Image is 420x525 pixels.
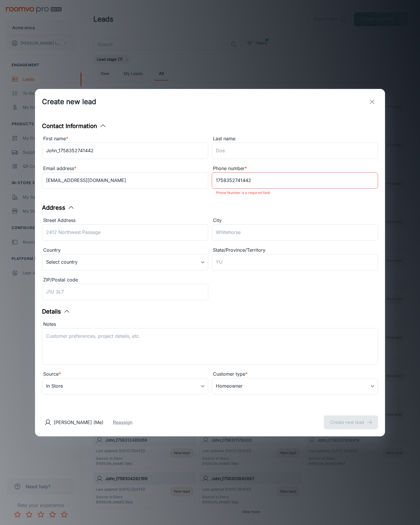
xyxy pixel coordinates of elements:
input: myname@example.com [42,172,208,189]
div: Notes [42,321,378,328]
input: John [42,143,208,159]
input: 2412 Northwest Passage [42,224,208,241]
div: Customer type [212,370,378,378]
button: Contact Information [42,122,106,130]
div: ZIP/Postal code [42,276,208,284]
div: City [212,217,378,224]
p: Phone Number is a required field [216,189,374,196]
input: Whitehorse [212,224,378,241]
div: Street Address [42,217,208,224]
div: State/Province/Territory [212,246,378,254]
button: exit [366,96,378,108]
div: Email address [42,165,208,172]
button: Reassign [113,419,132,426]
div: In Store [42,378,208,394]
input: Doe [212,143,378,159]
div: Homeowner [212,378,378,394]
div: Source [42,370,208,378]
div: First name [42,135,208,143]
button: Details [42,307,70,316]
div: Select country [42,254,208,270]
p: [PERSON_NAME] (Me) [54,419,104,426]
button: Address [42,203,75,212]
input: YU [212,254,378,270]
input: J1U 3L7 [42,284,208,300]
div: Phone number [212,165,378,172]
input: +1 439-123-4567 [212,172,378,189]
div: Last name [212,135,378,143]
div: Country [42,246,208,254]
h1: Create new lead [42,97,96,107]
